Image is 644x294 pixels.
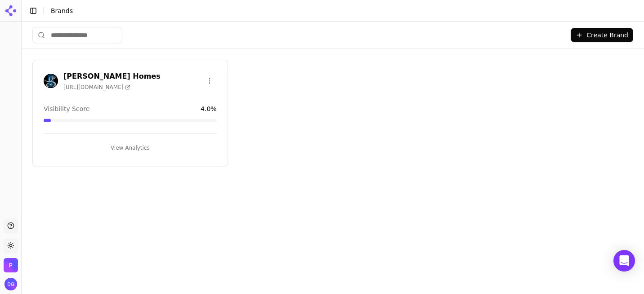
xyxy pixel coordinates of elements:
span: [URL][DOMAIN_NAME] [63,84,130,91]
img: Denise Gray [4,278,17,290]
span: Visibility Score [44,104,89,113]
button: Open organization switcher [4,258,18,272]
span: Brands [51,7,73,14]
button: Open user button [4,278,17,290]
button: Create Brand [571,28,633,42]
img: Paul Gray Homes [44,74,58,88]
span: 4.0 % [201,104,217,113]
div: Open Intercom Messenger [613,250,635,272]
nav: breadcrumb [51,6,619,15]
h3: [PERSON_NAME] Homes [63,71,161,82]
button: View Analytics [44,141,217,155]
img: Paul Gray Homes [4,258,18,272]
